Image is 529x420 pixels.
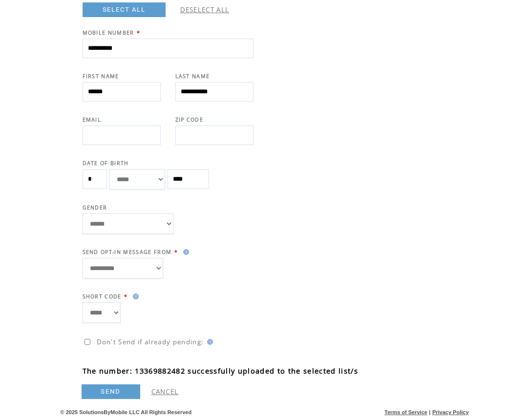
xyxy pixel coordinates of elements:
[80,363,464,378] span: The number: 13369882482 successfully uploaded to the selected list/s
[180,249,189,255] img: help.gif
[83,160,129,167] span: DATE OF BIRTH
[83,2,166,17] a: SELECT ALL
[204,339,213,345] img: help.gif
[82,384,140,399] a: SEND
[180,5,230,14] a: DESELECT ALL
[175,73,210,80] span: LAST NAME
[151,387,179,396] a: CANCEL
[83,73,119,80] span: FIRST NAME
[175,116,204,123] span: ZIP CODE
[83,249,172,255] span: SEND OPT-IN MESSAGE FROM
[429,409,430,415] span: |
[432,409,469,415] a: Privacy Policy
[83,293,122,300] span: SHORT CODE
[384,409,427,415] a: Terms of Service
[61,409,192,415] span: © 2025 SolutionsByMobile LLC All Rights Reserved
[83,204,107,211] span: GENDER
[83,116,102,123] span: EMAIL
[97,337,204,346] span: Don't Send if already pending:
[83,29,134,36] span: MOBILE NUMBER
[130,294,139,299] img: help.gif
